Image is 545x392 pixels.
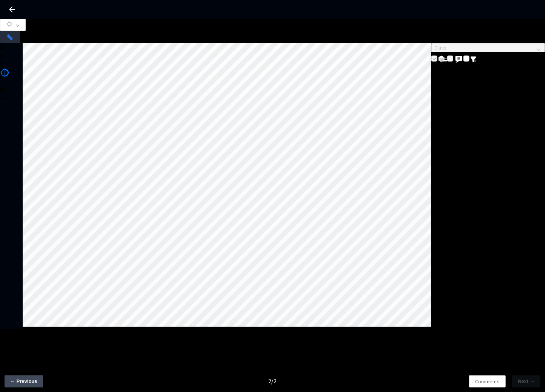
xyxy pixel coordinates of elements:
[438,56,447,63] img: svg+xml;base64,PHN2ZyB3aWR0aD0iMjMiIGhlaWdodD0iMTkiIHZpZXdCb3g9IjAgMCAyMyAxOSIgZmlsbD0ibm9uZSIgeG...
[512,375,540,387] button: Next →
[475,377,500,386] span: Comments
[471,56,477,62] img: svg+xml;base64,PHN2ZyB4bWxucz0iaHR0cDovL3d3dy53My5vcmcvMjAwMC9zdmciIHdpZHRoPSIxNiIgaGVpZ2h0PSIxNi...
[469,375,506,387] button: Comments
[269,377,277,386] div: 2 / 2
[434,43,542,52] span: Class
[454,55,463,64] img: svg+xml;base64,PHN2ZyB3aWR0aD0iMjQiIGhlaWdodD0iMjQiIHZpZXdCb3g9IjAgMCAyNCAyNCIgZmlsbD0ibm9uZSIgeG...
